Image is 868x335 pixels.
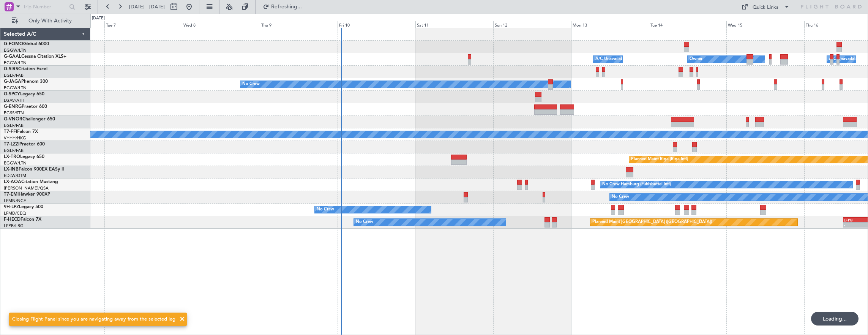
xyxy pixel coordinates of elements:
div: - [844,223,862,227]
span: G-FOMO [4,42,23,46]
span: 9H-LPZ [4,205,19,209]
span: G-SPCY [4,92,20,96]
a: EGLF/FAB [4,148,24,153]
span: LX-AOA [4,180,21,184]
div: LFPB [844,218,862,222]
a: F-HECDFalcon 7X [4,217,41,222]
a: EGSS/STN [4,110,24,116]
a: G-GAALCessna Citation XLS+ [4,54,66,59]
span: T7-EMI [4,192,19,197]
input: Trip Number [23,1,67,13]
div: Thu 9 [260,21,338,28]
div: Wed 8 [182,21,260,28]
div: No Crew [242,79,260,90]
a: EDLW/DTM [4,173,26,179]
a: G-SIRSCitation Excel [4,67,47,71]
a: G-JAGAPhenom 300 [4,79,48,84]
span: Only With Activity [20,18,80,24]
div: Wed 15 [726,21,804,28]
div: No Crew [612,191,629,203]
span: LX-TRO [4,155,20,159]
span: G-JAGA [4,79,21,84]
a: EGGW/LTN [4,85,27,91]
div: A/C Unavailable [829,54,860,65]
a: G-SPCYLegacy 650 [4,92,44,96]
div: Sat 11 [415,21,493,28]
span: F-HECD [4,217,21,222]
div: Planned Maint [GEOGRAPHIC_DATA] ([GEOGRAPHIC_DATA]) [592,216,712,228]
span: T7-LZZI [4,142,19,147]
div: No Crew [356,216,373,228]
a: LFPB/LBG [4,223,24,229]
a: 9H-LPZLegacy 500 [4,205,43,209]
span: [DATE] - [DATE] [129,3,165,10]
div: Owner [690,54,702,65]
a: EGLF/FAB [4,73,24,78]
a: EGGW/LTN [4,160,27,166]
a: LX-AOACitation Mustang [4,180,58,184]
a: G-VNORChallenger 650 [4,117,55,122]
a: LFMN/NCE [4,198,26,204]
span: G-VNOR [4,117,22,122]
span: G-ENRG [4,104,22,109]
div: No Crew [317,204,334,215]
a: EGGW/LTN [4,47,27,53]
a: T7-FFIFalcon 7X [4,130,38,134]
div: Sun 12 [493,21,571,28]
a: G-FOMOGlobal 6000 [4,42,49,46]
div: Tue 7 [104,21,182,28]
a: EGLF/FAB [4,123,24,128]
div: Fri 10 [338,21,415,28]
span: LX-INB [4,167,19,172]
a: LFMD/CEQ [4,210,26,216]
a: LX-INBFalcon 900EX EASy II [4,167,64,172]
a: LX-TROLegacy 650 [4,155,44,159]
a: EGGW/LTN [4,60,27,66]
a: [PERSON_NAME]/QSA [4,185,49,191]
span: T7-FFI [4,130,17,134]
div: Planned Maint Riga (Riga Intl) [631,154,688,165]
div: Quick Links [753,4,778,11]
a: VHHH/HKG [4,135,26,141]
div: A/C Unavailable [595,54,627,65]
span: Refreshing... [271,4,303,9]
div: Loading... [811,312,859,326]
a: G-ENRGPraetor 600 [4,104,47,109]
button: Refreshing... [259,1,305,13]
div: Closing Flight Panel since you are navigating away from the selected leg [12,316,175,323]
span: G-GAAL [4,54,21,59]
div: [DATE] [92,15,105,22]
button: Quick Links [737,1,794,13]
a: T7-LZZIPraetor 600 [4,142,45,147]
div: No Crew Hamburg (Fuhlsbuttel Intl) [602,179,671,190]
div: Tue 14 [649,21,727,28]
a: LGAV/ATH [4,98,24,103]
span: G-SIRS [4,67,18,71]
button: Only With Activity [8,15,82,27]
a: T7-EMIHawker 900XP [4,192,50,197]
div: Mon 13 [571,21,649,28]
